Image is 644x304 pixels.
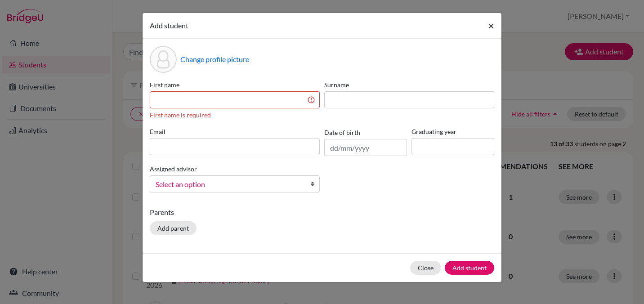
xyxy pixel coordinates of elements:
span: × [488,19,494,32]
input: dd/mm/yyyy [324,139,407,156]
div: First name is required [150,110,320,120]
label: Email [150,127,320,136]
label: Graduating year [411,127,494,136]
label: Surname [324,80,494,89]
span: Add student [150,21,188,30]
button: Add parent [150,221,197,235]
button: Close [481,13,501,38]
div: Profile picture [150,46,177,73]
button: Add student [445,261,494,275]
label: Date of birth [324,128,360,137]
button: Close [410,261,441,275]
label: Assigned advisor [150,164,197,174]
span: Select an option [156,179,302,190]
p: Parents [150,207,494,218]
label: First name [150,80,320,89]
